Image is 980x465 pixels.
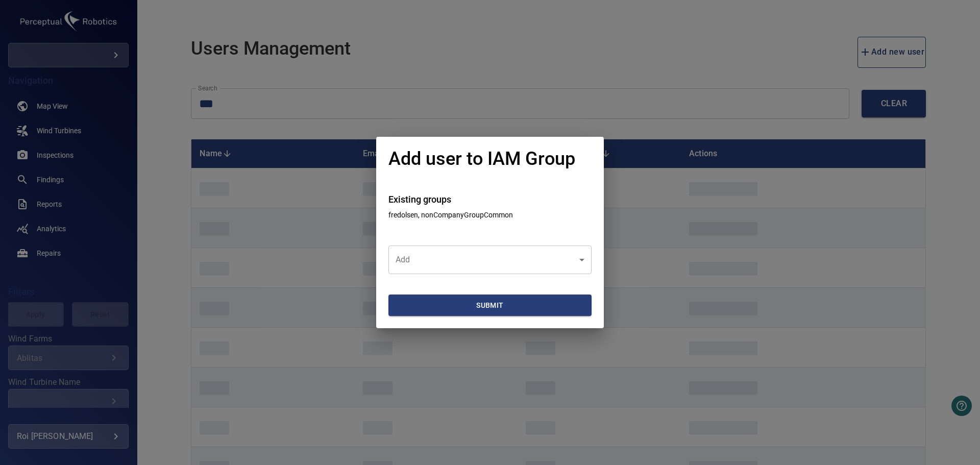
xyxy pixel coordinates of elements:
button: Submit [388,295,592,316]
span: Submit [393,299,587,312]
h4: Existing groups [388,194,592,205]
h1: Add user to IAM Group [388,149,575,169]
p: fredolsen, nonCompanyGroupCommon [388,210,592,220]
div: ​ [388,246,592,274]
